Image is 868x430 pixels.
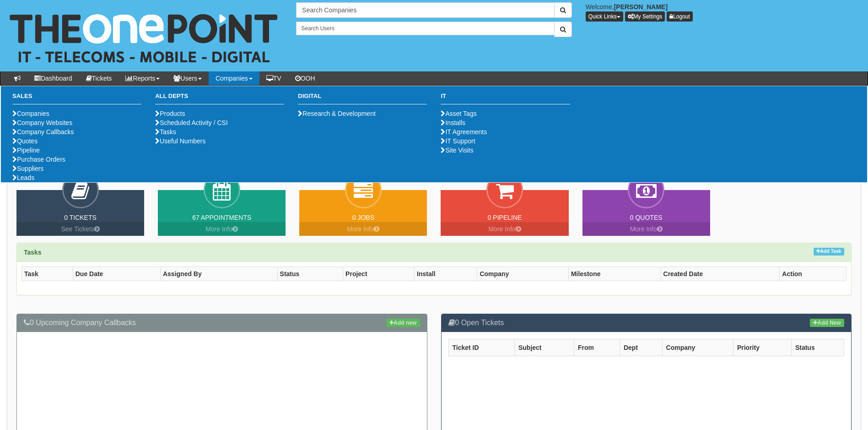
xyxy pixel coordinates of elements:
[79,71,119,85] a: Tickets
[12,156,65,163] a: Purchase Orders
[73,267,160,281] th: Due Date
[582,222,710,236] a: More Info
[791,339,844,356] th: Status
[155,128,176,136] a: Tasks
[441,93,570,104] h3: IT
[209,71,259,85] a: Companies
[155,93,284,104] h3: All Depts
[352,214,374,221] a: 0 Jobs
[12,110,49,117] a: Companies
[733,339,791,356] th: Priority
[810,319,844,327] a: Add New
[488,214,522,221] a: 0 Pipeline
[24,249,42,256] strong: Tasks
[415,267,477,281] th: Install
[579,2,868,22] div: Welcome,
[288,71,322,85] a: OOH
[630,214,663,221] a: 0 Quotes
[12,147,40,154] a: Pipeline
[586,11,623,22] button: Quick Links
[661,267,780,281] th: Created Date
[155,119,228,126] a: Scheduled Activity / CSI
[441,147,473,154] a: Site Visits
[625,11,665,22] a: My Settings
[568,267,661,281] th: Milestone
[192,214,251,221] a: 67 Appointments
[441,222,568,236] a: More Info
[574,339,620,356] th: From
[158,222,286,236] a: More Info
[298,93,427,104] h3: Digital
[27,71,79,85] a: Dashboard
[814,248,844,256] a: Add Task
[12,174,34,181] a: Leads
[167,71,209,85] a: Users
[477,267,569,281] th: Company
[386,319,420,327] a: Add new
[12,93,141,104] h3: Sales
[64,214,97,221] a: 0 Tickets
[441,128,487,136] a: IT Agreements
[160,267,277,281] th: Assigned By
[441,137,475,145] a: IT Support
[780,267,846,281] th: Action
[155,137,205,145] a: Useful Numbers
[12,128,74,136] a: Company Callbacks
[22,267,73,281] th: Task
[16,222,144,236] a: See Tickets
[296,22,554,35] input: Search Users
[12,119,72,126] a: Company Websites
[155,110,185,117] a: Products
[441,110,476,117] a: Asset Tags
[343,267,415,281] th: Project
[667,11,693,22] a: Logout
[448,339,514,356] th: Ticket ID
[119,71,167,85] a: Reports
[296,2,554,18] input: Search Companies
[12,165,43,172] a: Suppliers
[448,319,845,327] h3: 0 Open Tickets
[514,339,574,356] th: Subject
[299,222,427,236] a: More Info
[24,319,420,327] h3: 0 Upcoming Company Callbacks
[259,71,288,85] a: TV
[441,119,465,126] a: Installs
[662,339,733,356] th: Company
[620,339,662,356] th: Dept
[12,137,38,145] a: Quotes
[614,3,668,11] b: [PERSON_NAME]
[277,267,343,281] th: Status
[298,110,376,117] a: Research & Development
